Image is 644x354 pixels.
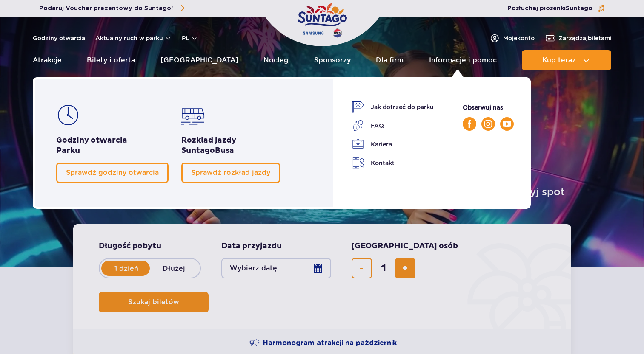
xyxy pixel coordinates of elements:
[181,163,280,183] a: Sprawdź rozkład jazdy
[429,50,497,70] a: Informacje i pomoc
[182,34,198,42] button: pl
[160,50,238,70] a: [GEOGRAPHIC_DATA]
[503,34,535,42] span: Moje konto
[263,50,289,70] a: Nocleg
[352,138,434,150] a: Kariera
[66,169,159,177] span: Sprawdź godziny otwarcia
[352,101,434,113] a: Jak dotrzeć do parku
[181,146,215,155] span: Suntago
[463,103,514,112] p: Obserwuj nas
[542,56,576,64] span: Kup teraz
[352,120,434,132] a: FAQ
[503,121,511,127] img: YouTube
[545,33,612,43] a: Zarządzajbiletami
[56,163,169,183] a: Sprawdź godziny otwarcia
[56,135,169,156] h2: Godziny otwarcia Parku
[87,50,135,70] a: Bilety i oferta
[468,120,471,128] img: Facebook
[95,35,172,42] button: Aktualny ruch w parku
[352,157,434,169] a: Kontakt
[558,34,612,42] span: Zarządzaj biletami
[33,50,62,70] a: Atrakcje
[489,33,535,43] a: Mojekonto
[181,135,280,156] h2: Rozkład jazdy Busa
[314,50,351,70] a: Sponsorzy
[191,169,270,177] span: Sprawdź rozkład jazdy
[484,120,492,128] img: Instagram
[522,50,611,70] button: Kup teraz
[376,50,404,70] a: Dla firm
[33,34,85,42] a: Godziny otwarcia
